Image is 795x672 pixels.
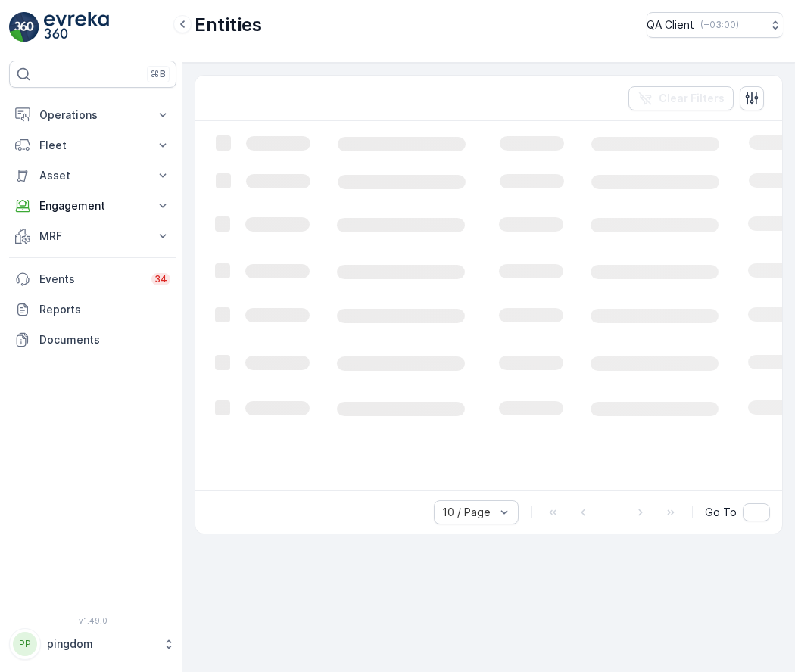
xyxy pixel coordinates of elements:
img: logo [9,12,39,42]
a: Documents [9,325,176,355]
button: Asset [9,160,176,191]
button: MRF [9,221,176,251]
button: Fleet [9,130,176,160]
p: Entities [195,13,262,37]
p: MRF [39,229,146,244]
button: Engagement [9,191,176,221]
button: QA Client(+03:00) [647,12,783,38]
div: PP [13,632,37,656]
p: ( +03:00 ) [700,19,739,31]
button: Clear Filters [628,86,734,110]
p: Asset [39,168,146,183]
button: PPpingdom [9,628,176,660]
p: Clear Filters [659,91,725,106]
img: logo_light-DOdMpM7g.png [44,12,109,42]
p: Events [39,272,142,287]
p: Documents [39,332,170,347]
p: ⌘B [151,68,166,80]
p: Reports [39,302,170,317]
button: Operations [9,100,176,130]
span: Go To [705,505,737,520]
p: pingdom [47,636,155,652]
a: Events34 [9,264,176,294]
p: 34 [154,273,167,285]
a: Reports [9,294,176,325]
p: Operations [39,107,146,123]
span: v 1.49.0 [9,616,176,625]
p: QA Client [647,17,694,33]
p: Fleet [39,138,146,153]
p: Engagement [39,198,146,213]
